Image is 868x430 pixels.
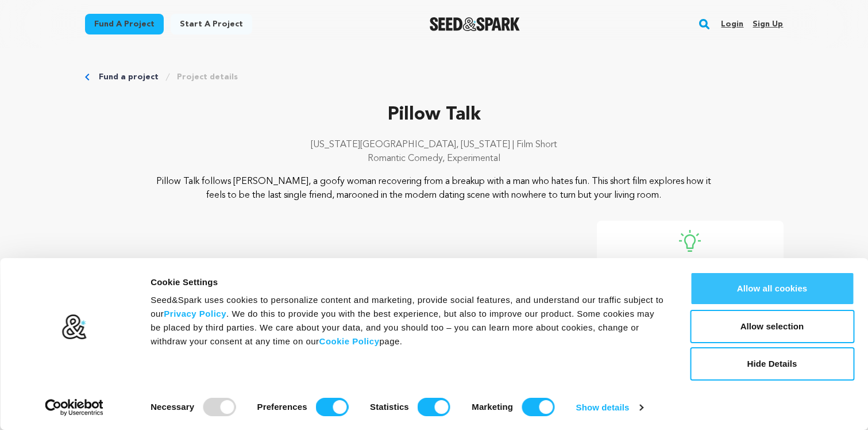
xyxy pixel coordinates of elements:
div: Breadcrumb [85,71,784,83]
div: Seed&Spark uses cookies to personalize content and marketing, provide social features, and unders... [151,293,664,348]
strong: Necessary [151,402,194,412]
a: Cookie Policy [319,336,380,346]
a: Login [721,15,743,33]
img: logo [61,314,87,340]
a: Fund a project [99,71,159,83]
legend: Consent Selection [150,393,151,394]
a: Sign up [753,15,783,33]
strong: Statistics [370,402,409,412]
a: Start a project [171,14,252,34]
p: Pillow Talk follows [PERSON_NAME], a goofy woman recovering from a breakup with a man who hates f... [155,175,713,202]
div: Cookie Settings [151,275,664,289]
p: [US_STATE][GEOGRAPHIC_DATA], [US_STATE] | Film Short [85,138,784,152]
p: Pillow Talk [85,101,784,129]
button: Allow all cookies [690,272,854,305]
a: Project details [177,71,238,83]
button: Hide Details [690,347,854,381]
a: Privacy Policy [164,309,226,318]
a: Fund a project [85,14,164,34]
a: Usercentrics Cookiebot - opens in a new window [24,399,125,416]
a: Show details [576,399,643,416]
p: Romantic Comedy, Experimental [85,152,784,166]
strong: Preferences [257,402,307,412]
button: Allow selection [690,310,854,343]
a: Seed&Spark Homepage [430,17,520,31]
strong: Marketing [472,402,513,412]
img: Seed&Spark Logo Dark Mode [430,17,520,31]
